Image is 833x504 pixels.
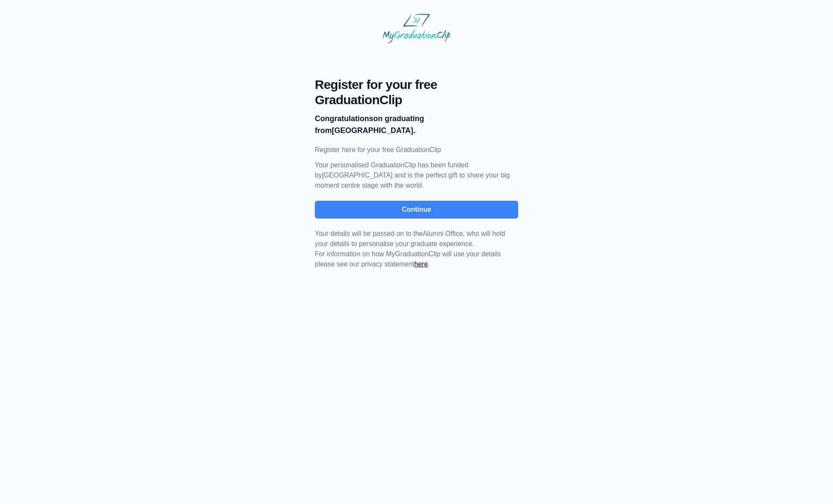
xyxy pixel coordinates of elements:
[315,114,373,123] b: Congratulations
[315,160,518,191] p: Your personalised GraduationClip has been funded by [GEOGRAPHIC_DATA] and is the perfect gift to ...
[315,230,505,268] span: For information on how MyGraduationClip will use your details please see our privacy statement .
[315,113,518,136] p: on graduating from [GEOGRAPHIC_DATA].
[315,230,505,247] span: Your details will be passed on to the , who will hold your details to personalise your graduate e...
[315,145,518,155] p: Register here for your free GraduationClip
[315,92,518,108] span: GraduationClip
[315,201,518,219] button: Continue
[423,230,463,237] span: Alumni Office
[414,260,428,268] a: here
[315,77,518,92] span: Register for your free
[383,14,450,43] img: MyGraduationClip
